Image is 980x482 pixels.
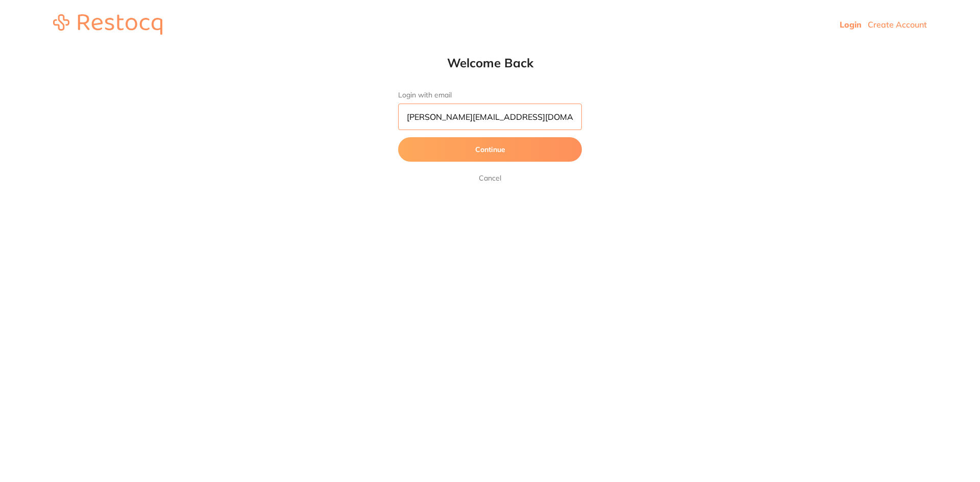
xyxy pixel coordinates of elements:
a: Cancel [477,172,503,184]
a: Login [840,19,862,30]
button: Continue [398,137,582,162]
h1: Welcome Back [378,55,602,70]
a: Create Account [868,19,927,30]
label: Login with email [398,91,582,99]
img: restocq_logo.svg [53,14,162,35]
